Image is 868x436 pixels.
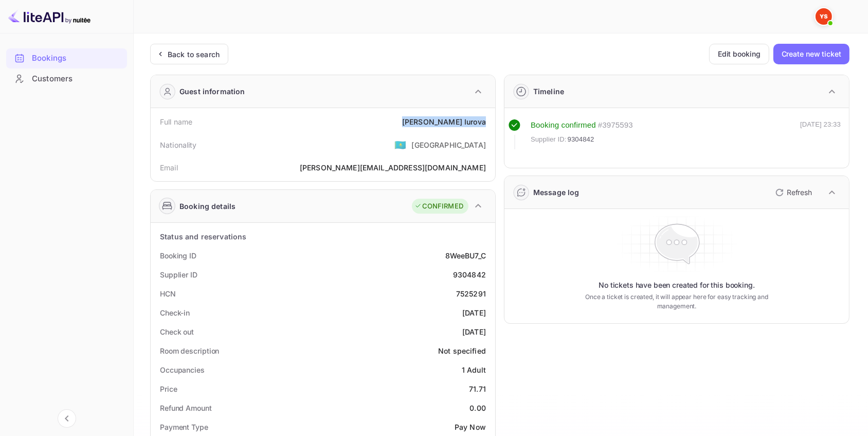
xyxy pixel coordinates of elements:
div: 9304842 [453,269,486,280]
div: Check-in [160,307,190,318]
div: Nationality [160,139,197,150]
div: Timeline [533,86,564,97]
span: United States [394,135,406,154]
div: Customers [32,73,122,85]
span: 9304842 [568,134,594,145]
div: [DATE] [462,326,486,337]
div: 7525291 [456,288,486,299]
div: Back to search [168,49,220,60]
div: [DATE] 23:33 [800,119,841,149]
img: Yandex Support [816,8,832,25]
a: Customers [6,69,127,88]
div: 0.00 [469,403,486,413]
div: Booking ID [160,250,196,261]
button: Create new ticket [773,44,849,64]
div: Room description [160,345,219,356]
div: Refund Amount [160,403,212,413]
div: Booking details [179,201,236,212]
button: Refresh [769,184,816,201]
div: CONFIRMED [414,201,463,212]
p: Once a ticket is created, it will appear here for easy tracking and management. [584,292,769,311]
div: [DATE] [462,307,486,318]
div: [PERSON_NAME] Iurova [402,116,486,127]
div: Guest information [179,86,245,97]
div: [GEOGRAPHIC_DATA] [411,139,486,150]
div: Supplier ID [160,269,197,280]
div: Email [160,162,178,173]
div: Occupancies [160,364,205,375]
div: 71.71 [469,383,486,394]
div: Check out [160,326,194,337]
div: Customers [6,69,127,89]
div: Bookings [32,53,122,64]
div: 8WeeBU7_C [445,250,486,261]
div: # 3975593 [598,119,633,131]
div: 1 Adult [462,364,486,375]
div: Bookings [6,48,127,68]
img: LiteAPI logo [8,8,91,25]
div: Booking confirmed [531,119,596,131]
span: Supplier ID: [531,134,567,145]
div: Not specified [438,345,486,356]
div: Payment Type [160,422,208,432]
p: No tickets have been created for this booking. [599,280,755,290]
button: Collapse navigation [58,409,76,428]
div: [PERSON_NAME][EMAIL_ADDRESS][DOMAIN_NAME] [300,162,486,173]
div: Pay Now [455,422,486,432]
button: Edit booking [709,44,769,64]
div: Message log [533,187,580,198]
div: Full name [160,116,192,127]
div: Status and reservations [160,231,246,242]
div: HCN [160,288,176,299]
a: Bookings [6,48,127,67]
div: Price [160,383,177,394]
p: Refresh [787,187,812,198]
